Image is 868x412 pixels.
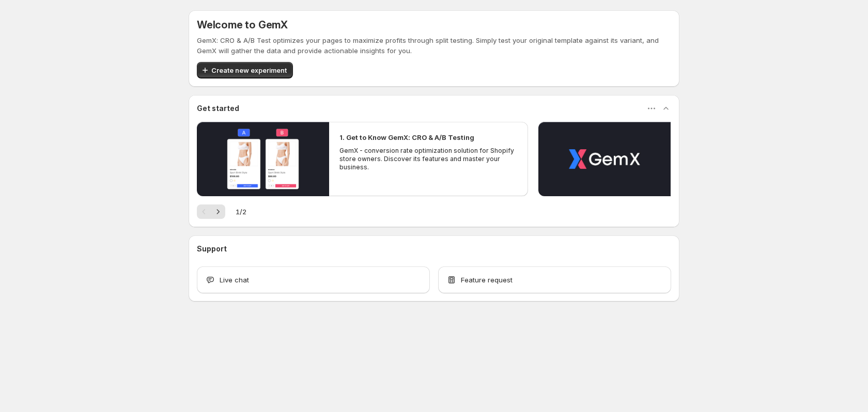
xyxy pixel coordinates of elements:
span: Create new experiment [211,65,287,75]
button: Next [211,204,225,219]
p: GemX - conversion rate optimization solution for Shopify store owners. Discover its features and ... [339,147,517,171]
span: Feature request [461,275,513,285]
h3: Get started [197,103,239,114]
span: Live chat [220,275,249,285]
button: Play video [538,122,671,196]
nav: Pagination [197,204,225,219]
button: Create new experiment [197,62,293,78]
span: 1 / 2 [236,207,246,217]
p: GemX: CRO & A/B Test optimizes your pages to maximize profits through split testing. Simply test ... [197,35,671,56]
button: Play video [197,122,329,196]
h5: Welcome to GemX [197,19,288,31]
h2: 1. Get to Know GemX: CRO & A/B Testing [339,132,474,142]
h3: Support [197,244,227,254]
